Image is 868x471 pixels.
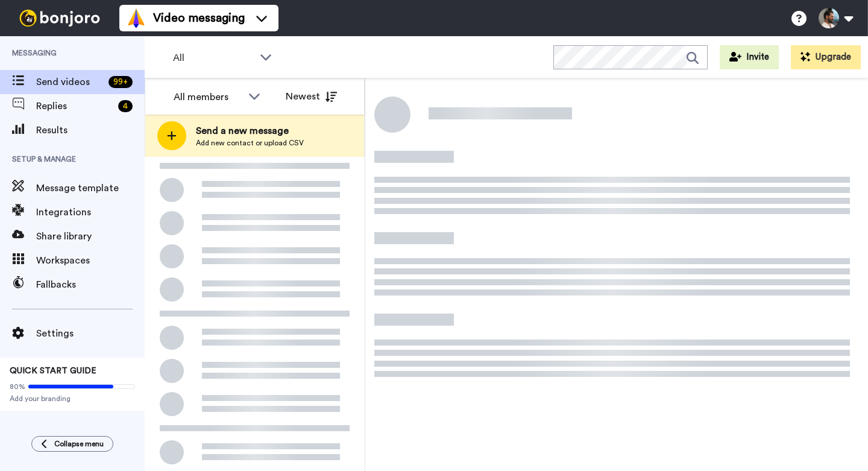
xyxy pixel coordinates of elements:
img: bj-logo-header-white.svg [14,10,105,27]
span: All [173,51,254,65]
span: Workspaces [36,253,145,268]
span: Send a new message [196,124,304,138]
button: Collapse menu [31,436,113,452]
span: Share library [36,229,145,244]
span: Integrations [36,205,145,220]
span: Add your branding [10,394,135,403]
button: Invite [720,45,779,69]
span: Settings [36,326,145,341]
div: 99 + [108,76,133,88]
span: Collapse menu [54,439,104,449]
span: Message template [36,181,145,195]
div: 4 [118,100,133,112]
span: 80% [10,382,25,391]
span: Replies [36,99,113,113]
button: Upgrade [791,45,861,69]
div: All members [174,90,242,104]
span: Add new contact or upload CSV [196,138,304,148]
span: Send videos [36,75,104,89]
span: Fallbacks [36,277,145,292]
button: Newest [277,84,346,109]
span: Video messaging [153,10,245,27]
span: Results [36,123,145,138]
img: vm-color.svg [127,8,146,28]
span: QUICK START GUIDE [10,367,96,375]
